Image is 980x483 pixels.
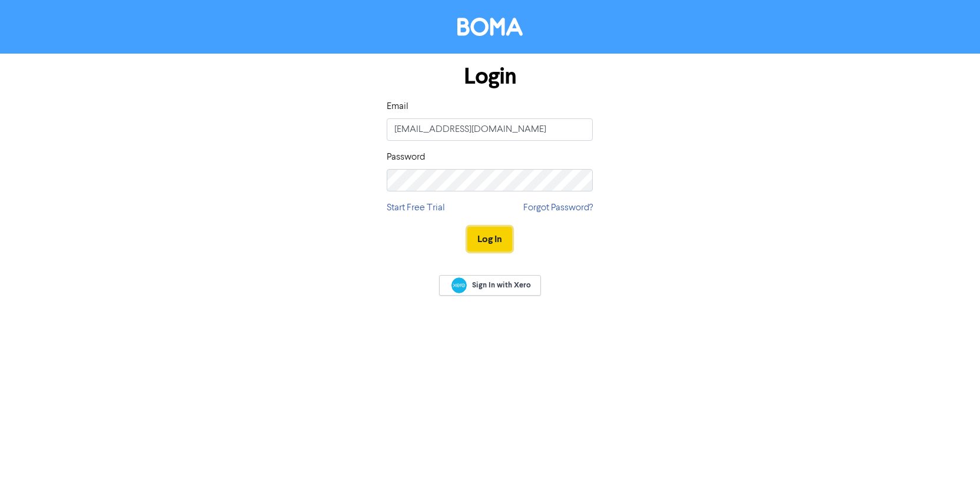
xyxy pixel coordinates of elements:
[439,275,540,296] a: Sign In with Xero
[387,100,408,114] label: Email
[451,277,467,293] img: Xero logo
[472,280,531,290] span: Sign In with Xero
[457,18,523,36] img: BOMA Logo
[467,227,512,252] button: Log In
[387,150,425,164] label: Password
[921,426,980,483] iframe: Chat Widget
[387,63,593,90] h1: Login
[387,201,445,215] a: Start Free Trial
[523,201,593,215] a: Forgot Password?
